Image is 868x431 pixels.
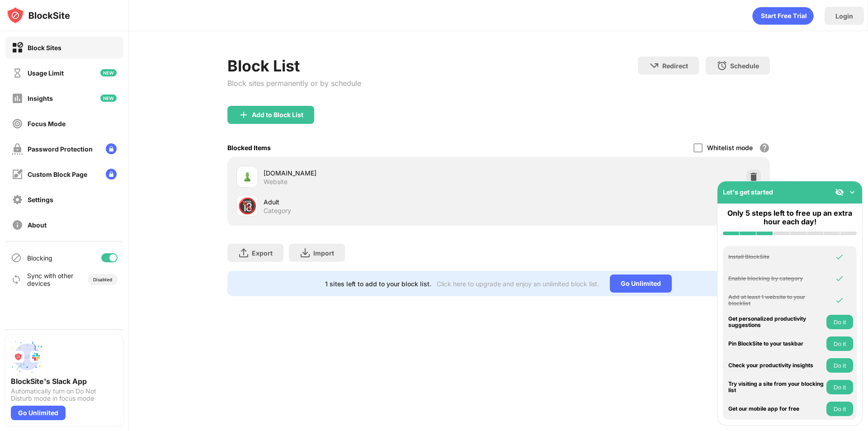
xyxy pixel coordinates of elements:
div: Get our mobile app for free [728,406,824,412]
div: Check your productivity insights [728,362,824,369]
div: Sync with other devices [27,272,74,287]
div: Let's get started [723,188,773,196]
img: eye-not-visible.svg [835,188,844,197]
div: Category [264,207,291,215]
img: sync-icon.svg [11,274,22,285]
img: settings-off.svg [12,194,23,205]
img: blocking-icon.svg [11,252,22,263]
div: Go Unlimited [11,406,66,420]
div: Adult [264,197,499,207]
img: omni-check.svg [835,252,844,261]
img: time-usage-off.svg [12,67,23,79]
div: Import [313,249,334,257]
img: block-on.svg [12,42,23,53]
div: Pin BlockSite to your taskbar [728,341,824,347]
div: Try visiting a site from your blocking list [728,381,824,394]
div: Blocking [27,254,52,262]
img: new-icon.svg [100,69,117,76]
div: Settings [28,196,53,204]
img: lock-menu.svg [106,143,117,154]
div: Block Sites [28,44,61,52]
div: Click here to upgrade and enjoy an unlimited block list. [437,280,599,288]
img: customize-block-page-off.svg [12,169,23,180]
div: Get personalized productivity suggestions [728,316,824,329]
div: BlockSite's Slack App [11,377,118,386]
div: Block List [227,57,361,75]
div: Schedule [730,62,759,70]
div: Disabled [93,277,112,282]
div: Focus Mode [28,120,66,128]
button: Do it [826,358,853,373]
img: insights-off.svg [12,93,23,104]
button: Do it [826,315,853,329]
div: Add to Block List [252,111,303,118]
div: Export [252,249,273,257]
div: Login [835,12,853,20]
div: Enable blocking by category [728,275,824,282]
div: Usage Limit [28,69,64,77]
div: About [28,221,47,229]
img: push-slack.svg [11,341,43,373]
img: omni-check.svg [835,296,844,305]
div: Automatically turn on Do Not Disturb mode in focus mode [11,388,118,402]
div: Custom Block Page [28,171,87,178]
img: omni-setup-toggle.svg [848,188,857,197]
img: password-protection-off.svg [12,143,23,155]
div: Only 5 steps left to free up an extra hour each day! [723,209,857,226]
img: omni-check.svg [835,274,844,283]
div: Whitelist mode [707,144,753,152]
img: about-off.svg [12,219,23,231]
div: animation [752,7,814,25]
button: Do it [826,402,853,416]
div: Install BlockSite [728,254,824,260]
div: Go Unlimited [610,275,672,293]
div: Insights [28,95,53,102]
div: Add at least 1 website to your blocklist [728,294,824,307]
div: 🔞 [238,197,257,215]
div: Block sites permanently or by schedule [227,79,361,88]
img: logo-blocksite.svg [6,6,70,24]
div: 1 sites left to add to your block list. [325,280,431,288]
img: focus-off.svg [12,118,23,129]
div: Website [264,178,288,186]
div: Blocked Items [227,144,271,152]
button: Do it [826,380,853,394]
div: Password Protection [28,145,93,153]
div: [DOMAIN_NAME] [264,168,499,178]
img: favicons [242,171,253,182]
button: Do it [826,336,853,351]
img: lock-menu.svg [106,169,117,180]
img: new-icon.svg [100,95,117,102]
div: Redirect [662,62,688,70]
